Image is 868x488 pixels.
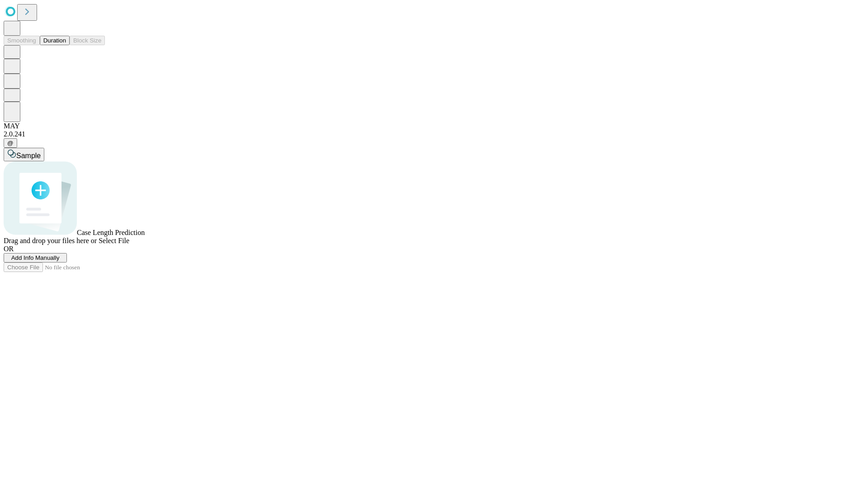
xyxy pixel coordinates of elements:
[4,130,864,138] div: 2.0.241
[99,237,129,244] span: Select File
[7,140,14,146] span: @
[77,229,145,236] span: Case Length Prediction
[16,152,41,160] span: Sample
[4,36,40,45] button: Smoothing
[4,253,67,263] button: Add Info Manually
[70,36,105,45] button: Block Size
[4,148,44,161] button: Sample
[4,237,97,244] span: Drag and drop your files here or
[11,254,60,261] span: Add Info Manually
[4,138,17,148] button: @
[4,122,864,130] div: MAY
[40,36,70,45] button: Duration
[4,245,14,253] span: OR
